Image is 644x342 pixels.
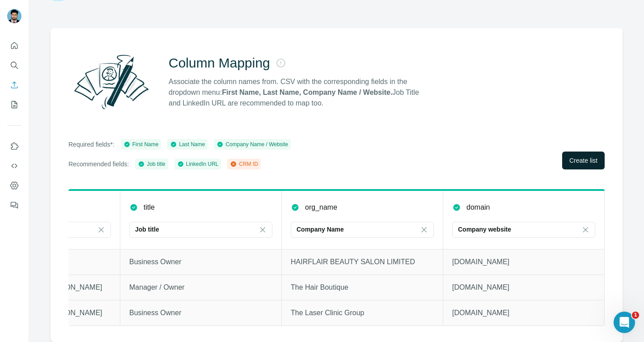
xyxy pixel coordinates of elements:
[7,77,21,93] button: Enrich CSV
[68,140,114,149] p: Required fields*:
[297,225,344,234] p: Company Name
[138,160,165,168] div: Job title
[452,308,595,318] p: [DOMAIN_NAME]
[135,225,159,234] p: Job title
[177,160,219,168] div: LinkedIn URL
[216,140,288,148] div: Company Name / Website
[291,257,434,267] p: HAIRFLAIR BEAUTY SALON LIMITED
[169,55,270,71] h2: Column Mapping
[452,282,595,293] p: [DOMAIN_NAME]
[7,158,21,174] button: Use Surfe API
[123,140,159,148] div: First Name
[170,140,205,148] div: Last Name
[222,89,392,96] strong: First Name, Last Name, Company Name / Website.
[7,138,21,154] button: Use Surfe on LinkedIn
[452,257,595,267] p: [DOMAIN_NAME]
[305,202,337,213] p: org_name
[614,312,635,333] iframe: Intercom live chat
[7,177,21,194] button: Dashboard
[632,312,639,319] span: 1
[7,38,21,54] button: Quick start
[466,202,490,213] p: domain
[7,97,21,113] button: My lists
[169,76,427,109] p: Associate the column names from. CSV with the corresponding fields in the dropdown menu: Job Titl...
[68,50,154,114] img: Surfe Illustration - Column Mapping
[129,282,272,293] p: Manager / Owner
[291,308,434,318] p: The Laser Clinic Group
[291,282,434,293] p: The Hair Boutique
[569,156,597,165] span: Create list
[230,160,258,168] div: CRM ID
[562,152,605,169] button: Create list
[129,308,272,318] p: Business Owner
[7,57,21,73] button: Search
[129,257,272,267] p: Business Owner
[458,225,511,234] p: Company website
[7,197,21,213] button: Feedback
[68,160,129,169] p: Recommended fields:
[144,202,155,213] p: title
[7,9,21,23] img: Avatar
